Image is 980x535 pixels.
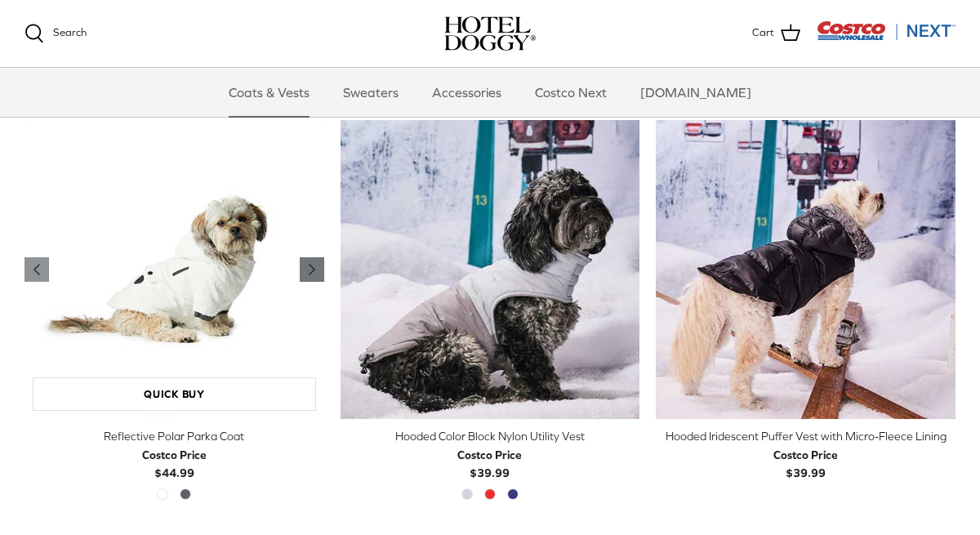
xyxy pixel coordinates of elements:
a: Costco Next [520,68,621,117]
a: Search [24,24,87,43]
a: Cart [752,23,800,44]
a: Hooded Iridescent Puffer Vest with Micro-Fleece Lining [656,120,955,420]
b: $44.99 [142,446,207,479]
a: [DOMAIN_NAME] [626,68,766,117]
a: Visit Costco Next [817,31,955,43]
a: Previous [300,257,324,282]
a: Hooded Color Block Nylon Utility Vest Costco Price$39.99 [341,427,640,482]
a: Hooded Color Block Nylon Utility Vest [341,120,640,420]
span: Search [53,26,87,38]
b: $39.99 [457,446,522,479]
a: hoteldoggy.com hoteldoggycom [444,16,536,51]
div: Costco Price [773,446,838,464]
a: Accessories [417,68,516,117]
div: Reflective Polar Parka Coat [24,427,324,445]
img: hoteldoggycom [444,16,536,51]
img: Costco Next [817,20,955,41]
div: Hooded Color Block Nylon Utility Vest [341,427,640,445]
a: Hooded Iridescent Puffer Vest with Micro-Fleece Lining Costco Price$39.99 [656,427,955,482]
b: $39.99 [773,446,838,479]
a: Coats & Vests [214,68,324,117]
div: Costco Price [457,446,522,464]
div: Hooded Iridescent Puffer Vest with Micro-Fleece Lining [656,427,955,445]
span: Cart [752,25,774,42]
div: Costco Price [142,446,207,464]
a: Previous [24,257,49,282]
a: Sweaters [328,68,413,117]
a: Reflective Polar Parka Coat Costco Price$44.99 [24,427,324,482]
a: Reflective Polar Parka Coat [24,120,324,420]
a: Quick buy [33,377,316,411]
